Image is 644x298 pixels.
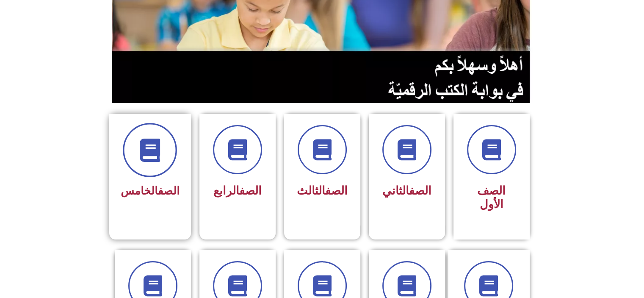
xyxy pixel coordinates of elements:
[121,184,180,197] span: الخامس
[297,184,348,198] span: الثالث
[477,184,506,211] span: الصف الأول
[409,184,431,198] a: الصف
[239,184,262,198] a: الصف
[382,184,431,198] span: الثاني
[158,184,180,197] a: الصف
[213,184,262,198] span: الرابع
[325,184,348,198] a: الصف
